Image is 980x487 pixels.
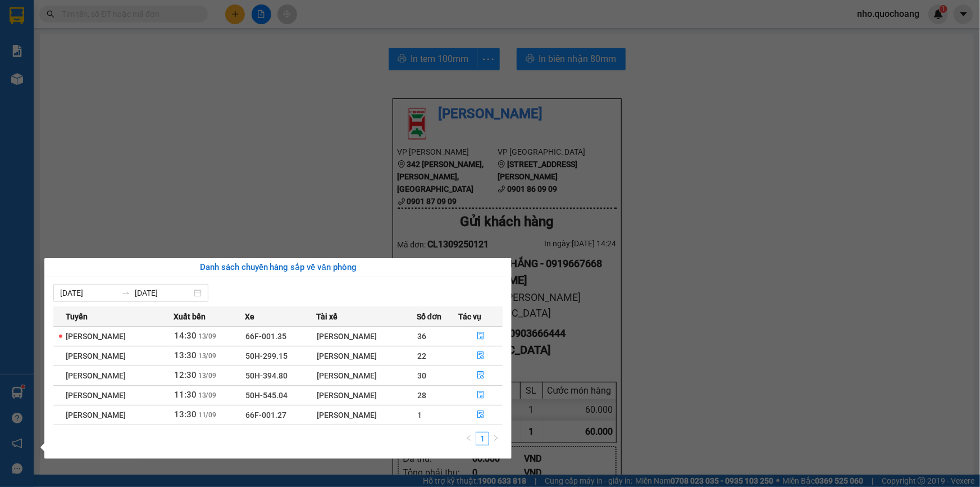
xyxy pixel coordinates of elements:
[246,391,288,400] span: 50H-545.04
[477,391,485,400] span: file-done
[66,371,126,380] span: [PERSON_NAME]
[6,6,45,45] img: logo.jpg
[417,310,442,323] span: Số đơn
[135,287,192,299] input: Đến ngày
[476,432,489,445] li: 1
[246,351,288,360] span: 50H-299.15
[121,288,130,297] span: to
[477,371,485,380] span: file-done
[246,332,287,341] span: 66F-001.35
[477,351,485,360] span: file-done
[78,48,149,85] li: VP [GEOGRAPHIC_DATA]
[246,411,287,420] span: 66F-001.27
[317,409,416,421] div: [PERSON_NAME]
[60,287,117,299] input: Từ ngày
[462,432,476,445] button: left
[6,48,78,60] li: VP [PERSON_NAME]
[246,371,288,380] span: 50H-394.80
[198,332,217,340] span: 13/09
[459,386,502,404] button: file-done
[477,332,485,341] span: file-done
[417,351,426,360] span: 22
[458,310,481,323] span: Tác vụ
[466,435,472,441] span: left
[198,391,217,399] span: 13/09
[198,352,217,360] span: 13/09
[476,432,489,445] a: 1
[66,411,126,420] span: [PERSON_NAME]
[317,389,416,402] div: [PERSON_NAME]
[316,310,338,323] span: Tài xế
[174,350,197,360] span: 13:30
[66,351,126,360] span: [PERSON_NAME]
[417,371,426,380] span: 30
[174,409,197,420] span: 13:30
[174,370,197,380] span: 12:30
[66,391,126,400] span: [PERSON_NAME]
[417,332,426,341] span: 36
[245,310,255,323] span: Xe
[462,432,476,445] li: Previous Page
[477,411,485,420] span: file-done
[317,369,416,382] div: [PERSON_NAME]
[459,406,502,424] button: file-done
[493,435,499,441] span: right
[459,327,502,345] button: file-done
[489,432,503,445] li: Next Page
[174,331,197,341] span: 14:30
[121,288,130,297] span: swap-right
[198,372,217,380] span: 13/09
[66,310,88,323] span: Tuyến
[174,390,197,400] span: 11:30
[6,62,13,70] span: environment
[66,332,126,341] span: [PERSON_NAME]
[459,367,502,385] button: file-done
[6,6,163,27] li: [PERSON_NAME]
[198,411,217,419] span: 11/09
[53,261,503,274] div: Danh sách chuyến hàng sắp về văn phòng
[489,432,503,445] button: right
[459,347,502,365] button: file-done
[417,391,426,400] span: 28
[317,330,416,342] div: [PERSON_NAME]
[174,310,206,323] span: Xuất bến
[417,411,422,420] span: 1
[317,350,416,362] div: [PERSON_NAME]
